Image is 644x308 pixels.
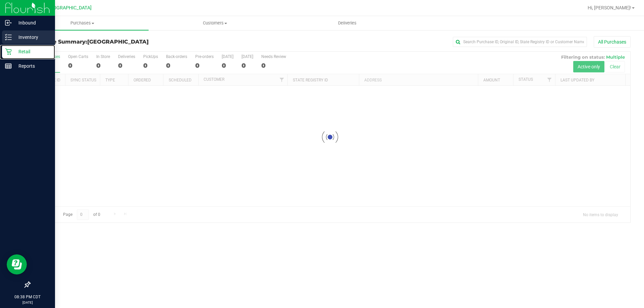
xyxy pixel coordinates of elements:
inline-svg: Reports [5,63,12,69]
inline-svg: Retail [5,48,12,55]
span: Hi, [PERSON_NAME]! [588,5,631,10]
p: [DATE] [3,300,52,305]
inline-svg: Inventory [5,34,12,41]
a: Purchases [16,16,149,30]
iframe: Resource center [7,254,27,274]
button: All Purchases [594,36,631,48]
span: Customers [149,20,281,26]
a: Deliveries [281,16,414,30]
span: [GEOGRAPHIC_DATA] [87,39,149,45]
inline-svg: Inbound [5,19,12,26]
a: Customers [149,16,281,30]
span: Purchases [16,20,149,26]
span: [GEOGRAPHIC_DATA] [46,5,92,11]
input: Search Purchase ID, Original ID, State Registry ID or Customer Name... [453,37,587,47]
p: Reports [12,62,52,70]
p: Retail [12,48,52,56]
p: 08:38 PM CDT [3,294,52,300]
h3: Purchase Summary: [30,39,230,45]
p: Inbound [12,19,52,27]
span: Deliveries [329,20,366,26]
p: Inventory [12,33,52,41]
